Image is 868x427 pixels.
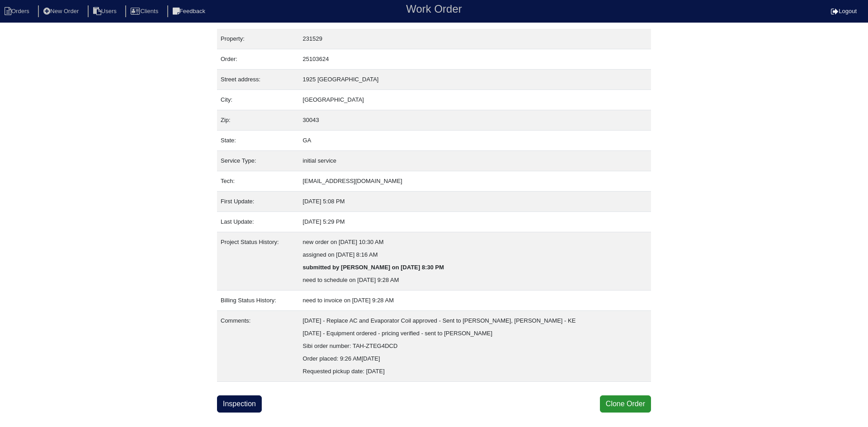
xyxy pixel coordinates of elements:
[217,395,262,413] a: Inspection
[299,311,651,382] td: [DATE] - Replace AC and Evaporator Coil approved - Sent to [PERSON_NAME], [PERSON_NAME] - KE [DAT...
[217,90,299,110] td: City:
[299,151,651,171] td: initial service
[303,274,647,286] div: need to schedule on [DATE] 9:28 AM
[217,212,299,232] td: Last Update:
[303,294,647,307] div: need to invoice on [DATE] 9:28 AM
[299,29,651,49] td: 231529
[600,395,651,413] button: Clone Order
[38,5,86,18] li: New Order
[299,49,651,70] td: 25103624
[217,291,299,311] td: Billing Status History:
[217,192,299,212] td: First Update:
[217,151,299,171] td: Service Type:
[88,5,124,18] li: Users
[299,212,651,232] td: [DATE] 5:29 PM
[217,131,299,151] td: State:
[299,110,651,131] td: 30043
[88,8,124,14] a: Users
[303,249,647,261] div: assigned on [DATE] 8:16 AM
[125,8,165,14] a: Clients
[299,171,651,192] td: [EMAIL_ADDRESS][DOMAIN_NAME]
[303,236,647,249] div: new order on [DATE] 10:30 AM
[217,49,299,70] td: Order:
[217,232,299,291] td: Project Status History:
[299,131,651,151] td: GA
[38,8,86,14] a: New Order
[831,8,857,14] a: Logout
[167,5,212,18] li: Feedback
[217,110,299,131] td: Zip:
[217,171,299,192] td: Tech:
[299,90,651,110] td: [GEOGRAPHIC_DATA]
[217,311,299,382] td: Comments:
[217,70,299,90] td: Street address:
[217,29,299,49] td: Property:
[125,5,165,18] li: Clients
[299,192,651,212] td: [DATE] 5:08 PM
[303,261,647,274] div: submitted by [PERSON_NAME] on [DATE] 8:30 PM
[299,70,651,90] td: 1925 [GEOGRAPHIC_DATA]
